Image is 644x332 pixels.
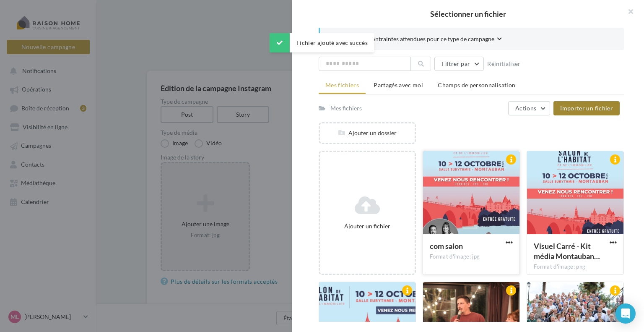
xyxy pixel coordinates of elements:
span: Consulter les contraintes attendues pour ce type de campagne [333,35,494,43]
div: Fichier ajouté avec succès [270,33,374,52]
div: Format d'image: png [534,263,617,271]
div: Ajouter un dossier [320,129,415,137]
button: Réinitialiser [484,59,524,69]
span: Partagés avec moi [374,81,423,89]
div: Ajouter un fichier [323,222,411,230]
button: Importer un fichier [553,101,620,115]
span: com salon [430,241,463,251]
div: Mes fichiers [330,104,362,112]
span: Importer un fichier [560,105,613,112]
span: Champs de personnalisation [438,81,515,89]
span: Actions [515,105,536,112]
button: Actions [508,101,550,115]
div: Format d'image: jpg [430,253,513,261]
button: Consulter les contraintes attendues pour ce type de campagne [333,34,502,45]
span: Visuel Carré - Kit média Montauban 2025 [534,241,600,261]
div: Open Intercom Messenger [615,303,636,324]
span: Mes fichiers [325,81,359,89]
h2: Sélectionner un fichier [305,10,631,18]
button: Filtrer par [434,57,484,71]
